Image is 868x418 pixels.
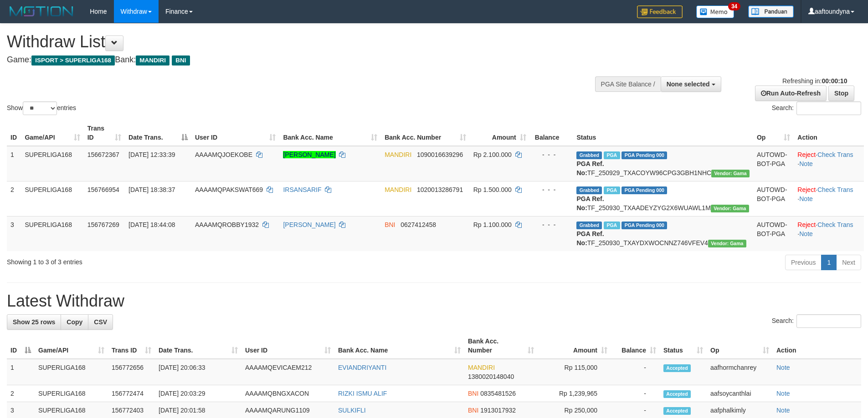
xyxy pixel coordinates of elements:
td: SUPERLIGA168 [21,146,83,181]
span: ISPORT > SUPERLIGA168 [31,55,115,65]
a: Check Trans [817,221,853,228]
td: · · [794,181,864,216]
span: None selected [667,81,710,88]
span: Marked by aafsengchandara [604,186,620,194]
span: Grabbed [576,151,602,159]
div: - - - [534,150,570,159]
input: Search: [796,314,861,328]
th: ID [7,120,21,146]
td: AAAAMQBNGXACON [241,385,334,402]
div: - - - [534,185,570,194]
span: CSV [94,318,107,326]
td: 156772656 [108,359,155,385]
td: [DATE] 20:06:33 [155,359,241,385]
span: BNI [172,55,190,65]
th: Game/API: activate to sort column ascending [21,120,83,146]
th: Amount: activate to sort column ascending [538,333,611,359]
td: 1 [7,359,35,385]
td: AUTOWD-BOT-PGA [753,146,794,181]
a: Note [799,230,813,237]
span: Accepted [663,407,691,415]
label: Search: [772,314,861,328]
th: Date Trans.: activate to sort column descending [125,120,191,146]
span: MANDIRI [385,151,411,158]
img: panduan.png [748,5,794,18]
td: · · [794,216,864,251]
td: AAAAMQEVICAEM212 [241,359,334,385]
td: 2 [7,181,21,216]
span: Refreshing in: [782,77,847,85]
a: Next [836,255,861,270]
th: Trans ID: activate to sort column ascending [84,120,125,146]
a: Note [776,364,790,371]
a: [PERSON_NAME] [283,221,335,228]
th: Op: activate to sort column ascending [753,120,794,146]
span: Copy 1380020148040 to clipboard [468,373,514,380]
td: TF_250930_TXAYDXWOCNNZ746VFEV4 [573,216,753,251]
h1: Latest Withdraw [7,292,861,310]
span: [DATE] 18:44:08 [128,221,175,228]
th: User ID: activate to sort column ascending [241,333,334,359]
span: PGA Pending [621,222,667,229]
select: Showentries [23,101,57,115]
span: Copy 1090016639296 to clipboard [417,151,463,158]
span: PGA Pending [621,186,667,194]
a: [PERSON_NAME] [283,151,335,158]
td: · · [794,146,864,181]
span: Rp 1.500.000 [473,186,512,193]
a: Note [776,390,790,397]
td: SUPERLIGA168 [35,385,108,402]
span: Grabbed [576,186,602,194]
td: SUPERLIGA168 [35,359,108,385]
span: 34 [728,2,740,10]
a: Check Trans [817,186,853,193]
span: BNI [468,390,478,397]
span: Vendor URL: https://trx31.1velocity.biz [711,170,750,177]
td: - [611,359,660,385]
th: Balance [530,120,573,146]
th: Amount: activate to sort column ascending [470,120,530,146]
th: Balance: activate to sort column ascending [611,333,660,359]
span: Rp 1.100.000 [473,221,512,228]
span: 156672367 [87,151,119,158]
span: AAAAMQJOEKOBE [195,151,252,158]
th: ID: activate to sort column descending [7,333,35,359]
a: Reject [797,221,816,228]
h1: Withdraw List [7,33,570,51]
td: TF_250929_TXACOYW96CPG3GBH1NHC [573,146,753,181]
span: Marked by aafsengchandara [604,151,620,159]
img: Button%20Memo.svg [696,5,734,18]
b: PGA Ref. No: [576,195,604,212]
span: Copy 1913017932 to clipboard [480,407,516,414]
img: MOTION_logo.png [7,5,76,18]
th: Game/API: activate to sort column ascending [35,333,108,359]
th: Bank Acc. Number: activate to sort column ascending [381,120,470,146]
span: [DATE] 12:33:39 [128,151,175,158]
td: SUPERLIGA168 [21,216,83,251]
th: Status [573,120,753,146]
a: Note [799,195,813,202]
span: Copy 0627412458 to clipboard [401,221,436,228]
th: Trans ID: activate to sort column ascending [108,333,155,359]
span: Copy 0835481526 to clipboard [480,390,516,397]
span: Grabbed [576,222,602,229]
a: Note [799,160,813,167]
td: - [611,385,660,402]
div: - - - [534,220,570,229]
td: 3 [7,216,21,251]
span: Copy 1020013286791 to clipboard [417,186,463,193]
label: Show entries [7,101,76,115]
th: Bank Acc. Number: activate to sort column ascending [464,333,538,359]
td: AUTOWD-BOT-PGA [753,216,794,251]
img: Feedback.jpg [637,5,683,18]
b: PGA Ref. No: [576,230,604,247]
span: MANDIRI [136,55,169,65]
span: Accepted [663,364,691,372]
td: aafsoycanthlai [707,385,773,402]
td: Rp 115,000 [538,359,611,385]
span: PGA Pending [621,151,667,159]
a: Reject [797,186,816,193]
div: PGA Site Balance / [595,76,661,92]
div: Showing 1 to 3 of 3 entries [7,254,355,267]
th: Bank Acc. Name: activate to sort column ascending [334,333,464,359]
